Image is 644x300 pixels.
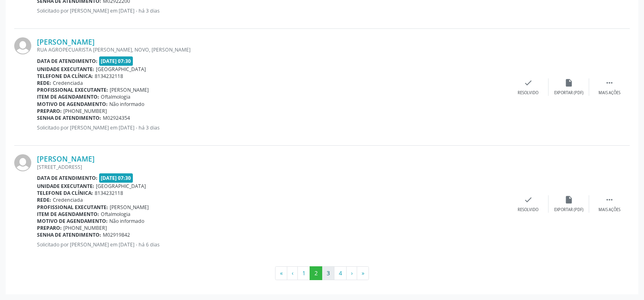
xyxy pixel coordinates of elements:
[37,37,95,46] a: [PERSON_NAME]
[37,241,508,248] p: Solicitado por [PERSON_NAME] em [DATE] - há 6 dias
[275,266,287,280] button: Go to first page
[37,66,94,73] b: Unidade executante:
[554,90,583,96] div: Exportar (PDF)
[346,266,357,280] button: Go to next page
[63,224,107,231] span: [PHONE_NUMBER]
[37,7,508,14] p: Solicitado por [PERSON_NAME] em [DATE] - há 3 dias
[101,93,130,100] span: Oftalmologia
[37,211,99,218] b: Item de agendamento:
[297,266,310,280] button: Go to page 1
[53,80,83,86] span: Credenciada
[322,266,334,280] button: Go to page 3
[287,266,298,280] button: Go to previous page
[37,73,93,80] b: Telefone da clínica:
[103,114,130,121] span: M02924354
[334,266,347,280] button: Go to page 4
[37,124,508,131] p: Solicitado por [PERSON_NAME] em [DATE] - há 3 dias
[109,218,144,224] span: Não informado
[518,90,538,96] div: Resolvido
[37,154,95,163] a: [PERSON_NAME]
[110,86,149,93] span: [PERSON_NAME]
[110,204,149,211] span: [PERSON_NAME]
[598,90,620,96] div: Mais ações
[95,73,123,80] span: 8134232118
[310,266,322,280] button: Go to page 2
[554,207,583,213] div: Exportar (PDF)
[37,190,93,196] b: Telefone da clínica:
[37,114,101,121] b: Senha de atendimento:
[53,196,83,203] span: Credenciada
[37,86,108,93] b: Profissional executante:
[37,80,51,86] b: Rede:
[598,207,620,213] div: Mais ações
[101,211,130,218] span: Oftalmologia
[96,183,146,190] span: [GEOGRAPHIC_DATA]
[605,195,614,204] i: 
[524,78,533,87] i: check
[103,231,130,238] span: M02919842
[605,78,614,87] i: 
[37,46,508,53] div: RUA AGROPECUARISTA [PERSON_NAME], NOVO, [PERSON_NAME]
[63,108,107,114] span: [PHONE_NUMBER]
[37,101,108,108] b: Motivo de agendamento:
[37,204,108,211] b: Profissional executante:
[37,183,94,190] b: Unidade executante:
[564,78,573,87] i: insert_drive_file
[524,195,533,204] i: check
[37,218,108,224] b: Motivo de agendamento:
[564,195,573,204] i: insert_drive_file
[109,101,144,108] span: Não informado
[37,231,101,238] b: Senha de atendimento:
[99,56,133,66] span: [DATE] 07:30
[37,58,98,65] b: Data de atendimento:
[357,266,369,280] button: Go to last page
[37,224,62,231] b: Preparo:
[99,173,133,183] span: [DATE] 07:30
[96,66,146,73] span: [GEOGRAPHIC_DATA]
[518,207,538,213] div: Resolvido
[95,190,123,196] span: 8134232118
[37,196,51,203] b: Rede:
[14,37,31,54] img: img
[37,108,62,114] b: Preparo:
[37,175,98,181] b: Data de atendimento:
[14,154,31,171] img: img
[14,266,630,280] ul: Pagination
[37,164,508,171] div: [STREET_ADDRESS]
[37,93,99,100] b: Item de agendamento:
